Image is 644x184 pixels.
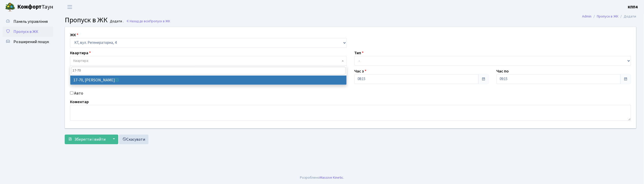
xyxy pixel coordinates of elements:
label: Коментар [70,99,89,105]
span: Пропуск в ЖК [13,29,38,34]
span: Квартира [73,58,88,63]
a: Пропуск в ЖК [3,27,53,37]
b: Комфорт [17,3,42,11]
a: КПП4 [628,4,638,10]
li: Додати [619,14,636,19]
img: logo.png [5,2,15,12]
span: Таун [17,3,53,11]
nav: breadcrumb [575,11,644,22]
label: Тип [354,50,364,56]
li: 17-70, [PERSON_NAME] [70,76,347,85]
a: Назад до всіхПропуск в ЖК [126,19,170,24]
label: Квартира [70,50,91,56]
span: Пропуск в ЖК [65,15,108,25]
label: ЖК [70,32,78,38]
label: Час з [354,68,367,74]
a: Розширений пошук [3,37,53,47]
span: Зберегти і вийти [74,137,106,142]
span: Розширений пошук [13,39,49,45]
span: Пропуск в ЖК [149,19,170,24]
a: Пропуск в ЖК [597,14,619,19]
small: Додати . [109,19,124,24]
button: Переключити навігацію [63,3,76,11]
label: Час по [497,68,509,74]
div: Розроблено . [300,175,344,180]
a: Massive Kinetic [320,175,343,180]
a: Admin [582,14,592,19]
a: Панель управління [3,16,53,27]
a: Скасувати [119,135,148,144]
button: Зберегти і вийти [65,135,109,144]
label: Авто [74,90,83,96]
span: Панель управління [13,19,48,24]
